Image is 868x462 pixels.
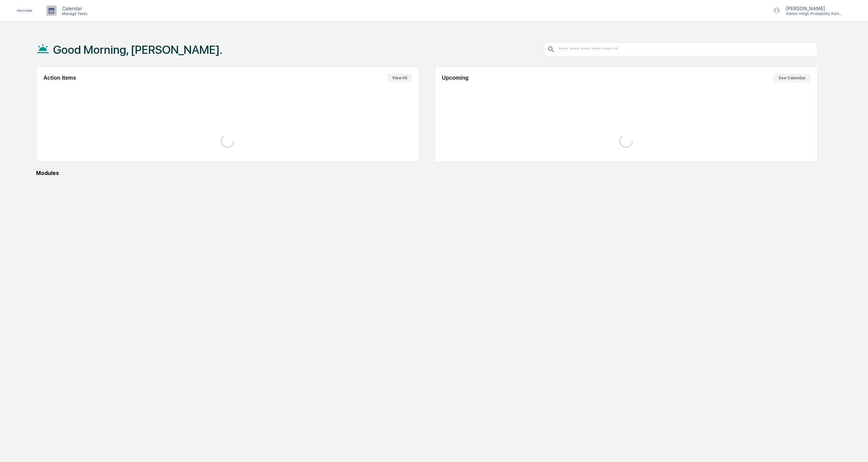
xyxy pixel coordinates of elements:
[57,5,91,11] p: Calendar
[57,11,91,16] p: Manage Tasks
[53,43,222,57] h1: Good Morning, [PERSON_NAME].
[780,5,844,11] p: [PERSON_NAME]
[16,9,33,13] img: logo
[387,74,412,82] button: View All
[36,170,817,176] div: Modules
[442,75,468,81] h2: Upcoming
[774,74,810,82] button: See Calendar
[780,11,844,16] p: Admin • High Probability Advisors, LLC
[43,75,76,81] h2: Action Items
